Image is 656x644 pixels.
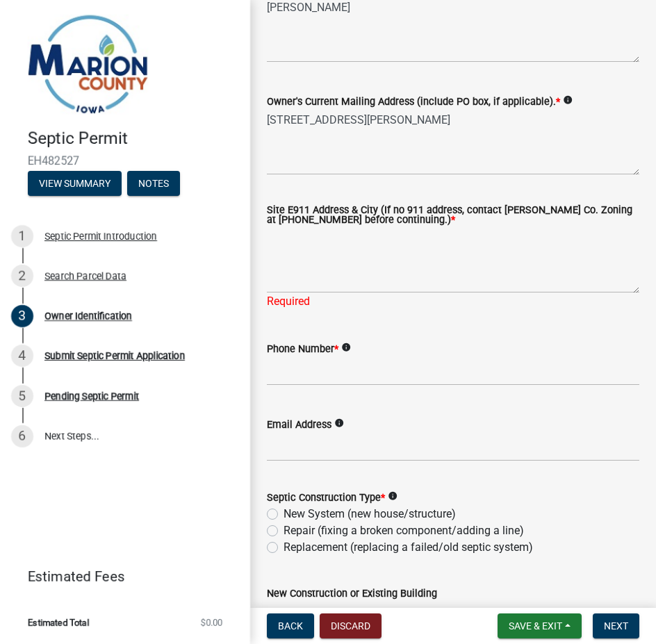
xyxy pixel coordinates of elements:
[11,345,33,367] div: 4
[28,129,239,149] h4: Septic Permit
[44,311,132,321] div: Owner Identification
[11,265,33,287] div: 2
[127,171,180,196] button: Notes
[267,206,639,226] label: Site E911 Address & City (If no 911 address, contact [PERSON_NAME] Co. Zoning at [PHONE_NUMBER] b...
[284,539,533,556] label: Replacement (replacing a failed/old septic system)
[28,154,222,167] span: EH482527
[28,171,122,196] button: View Summary
[267,293,639,310] div: Required
[509,620,562,631] span: Save & Exit
[388,491,397,501] i: info
[28,179,122,190] wm-modal-confirm: Summary
[267,345,338,354] label: Phone Number
[28,618,89,627] span: Estimated Total
[44,391,139,401] div: Pending Septic Permit
[341,342,351,352] i: info
[267,420,331,430] label: Email Address
[11,305,33,327] div: 3
[44,231,157,241] div: Septic Permit Introduction
[498,613,582,638] button: Save & Exit
[278,620,303,631] span: Back
[267,97,560,107] label: Owner's Current Mailing Address (include PO box, if applicable).
[563,95,573,105] i: info
[320,613,382,638] button: Discard
[284,522,524,539] label: Repair (fixing a broken component/adding a line)
[44,271,126,281] div: Search Parcel Data
[11,563,228,591] a: Estimated Fees
[593,613,639,638] button: Next
[127,179,180,190] wm-modal-confirm: Notes
[604,620,628,631] span: Next
[44,351,185,361] div: Submit Septic Permit Application
[11,385,33,407] div: 5
[267,613,314,638] button: Back
[334,418,344,428] i: info
[284,506,456,522] label: New System (new house/structure)
[267,589,437,599] label: New Construction or Existing Building
[11,225,33,247] div: 1
[11,425,33,447] div: 6
[284,602,621,618] label: New Construction (Reminder: do you have a building permit started?)
[267,493,385,503] label: Septic Construction Type
[28,15,148,114] img: Marion County, Iowa
[201,618,222,627] span: $0.00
